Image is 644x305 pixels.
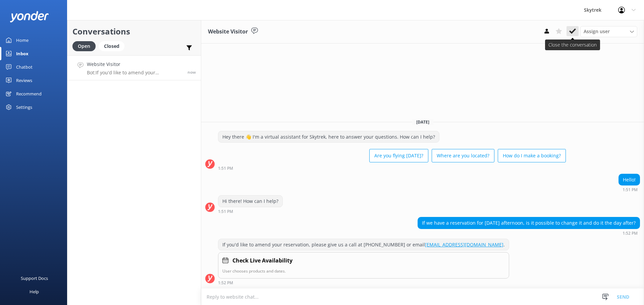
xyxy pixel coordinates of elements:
div: Hello! [619,174,640,185]
a: Closed [99,42,128,50]
div: 01:52pm 12-Aug-2025 (UTC +12:00) Pacific/Auckland [418,231,640,235]
div: 01:51pm 12-Aug-2025 (UTC +12:00) Pacific/Auckland [218,166,566,170]
button: Are you flying [DATE]? [369,149,428,162]
button: Where are you located? [432,149,494,162]
strong: 1:51 PM [218,210,233,214]
a: [EMAIL_ADDRESS][DOMAIN_NAME] [425,241,503,248]
div: Help [30,285,39,298]
h4: Check Live Availability [232,256,292,265]
div: 01:51pm 12-Aug-2025 (UTC +12:00) Pacific/Auckland [218,209,283,214]
div: Support Docs [21,272,48,285]
div: Hi there! How can I help? [218,196,282,207]
button: How do I make a booking? [498,149,566,162]
p: Bot: If you'd like to amend your reservation, please give us a call at [PHONE_NUMBER] or email [E... [87,70,182,76]
h2: Conversations [72,25,196,38]
strong: 1:52 PM [218,281,233,285]
h3: Website Visitor [208,27,248,36]
div: Assign User [580,26,637,37]
div: Closed [99,41,124,51]
strong: 1:51 PM [623,188,638,192]
div: If we have a reservation for [DATE] afternoon, is it possible to change it and do it the day after? [418,217,640,229]
a: Website VisitorBot:If you'd like to amend your reservation, please give us a call at [PHONE_NUMBE... [67,55,201,80]
h4: Website Visitor [87,61,182,68]
div: Home [16,33,29,47]
div: Inbox [16,47,29,60]
div: Recommend [16,87,42,100]
span: Assign user [584,28,610,35]
div: Open [72,41,96,51]
span: 01:52pm 12-Aug-2025 (UTC +12:00) Pacific/Auckland [187,69,196,75]
div: 01:51pm 12-Aug-2025 (UTC +12:00) Pacific/Auckland [619,187,640,192]
img: yonder-white-logo.png [10,11,49,22]
strong: 1:51 PM [218,166,233,170]
div: Reviews [16,74,32,87]
div: Chatbot [16,60,33,74]
div: 01:52pm 12-Aug-2025 (UTC +12:00) Pacific/Auckland [218,280,509,285]
p: User chooses products and dates. [222,268,505,274]
strong: 1:52 PM [623,231,638,235]
span: [DATE] [412,119,433,125]
a: Open [72,42,99,50]
div: Settings [16,100,32,114]
div: If you'd like to amend your reservation, please give us a call at [PHONE_NUMBER] or email . [218,239,509,250]
div: Hey there 👋 I'm a virtual assistant for Skytrek, here to answer your questions. How can I help? [218,131,439,143]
